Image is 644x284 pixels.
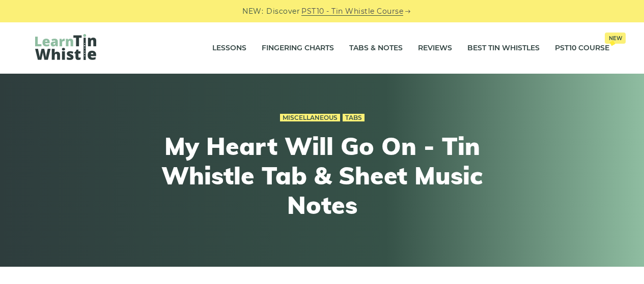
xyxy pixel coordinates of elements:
a: PST10 CourseNew [555,36,609,61]
img: LearnTinWhistle.com [35,34,96,60]
h1: My Heart Will Go On - Tin Whistle Tab & Sheet Music Notes [135,132,510,219]
a: Tabs & Notes [349,36,403,61]
a: Reviews [418,36,452,61]
a: Miscellaneous [280,114,340,122]
a: Fingering Charts [262,36,334,61]
a: Tabs [343,114,365,122]
a: Lessons [212,36,246,61]
span: New [605,33,626,44]
a: Best Tin Whistles [467,36,540,61]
